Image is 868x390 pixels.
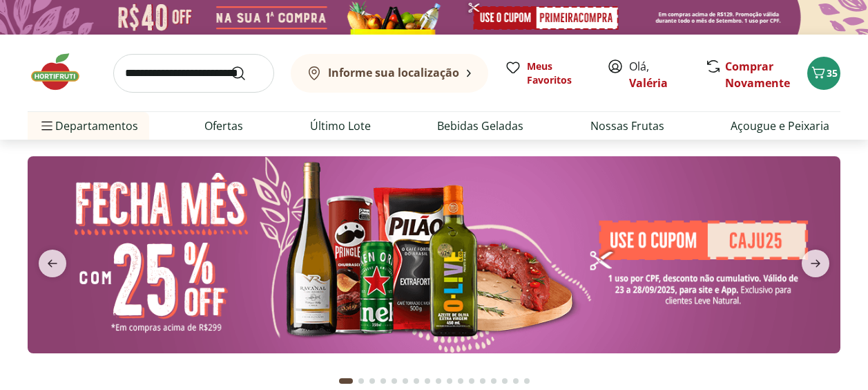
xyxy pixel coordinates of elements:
button: Menu [39,109,55,142]
a: Ofertas [204,118,243,134]
a: Nossas Frutas [590,118,664,134]
a: Comprar Novamente [725,59,790,91]
input: search [113,54,274,93]
span: Meus Favoritos [527,59,590,87]
button: Informe sua localização [291,54,488,93]
img: Hortifruti [28,51,97,93]
button: Carrinho [807,57,840,90]
a: Bebidas Geladas [437,118,523,134]
button: Submit Search [230,65,263,82]
button: next [791,250,840,277]
b: Informe sua localização [328,65,459,80]
a: Valéria [629,75,668,91]
span: 35 [827,66,838,80]
button: previous [28,250,77,277]
img: banana [28,156,840,353]
span: Olá, [629,58,691,91]
a: Açougue e Peixaria [731,118,829,134]
span: Departamentos [39,109,138,142]
a: Último Lote [310,118,371,134]
a: Meus Favoritos [505,59,590,87]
